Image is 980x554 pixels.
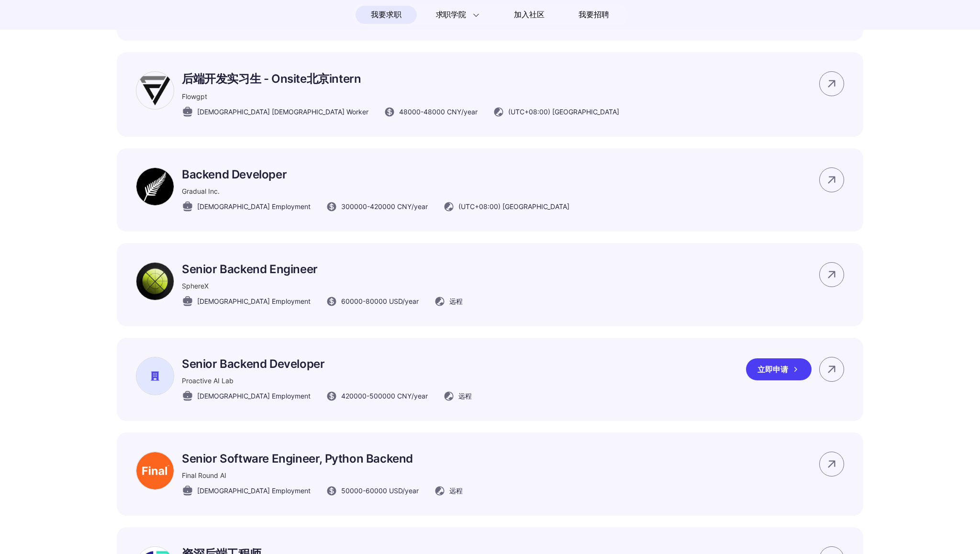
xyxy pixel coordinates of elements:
span: (UTC+08:00) [GEOGRAPHIC_DATA] [508,107,619,117]
span: 我要求职 [371,7,401,22]
p: 后端开发实习生 - Onsite北京intern [182,71,619,87]
span: 420000 - 500000 CNY /year [341,391,428,401]
span: 远程 [449,486,463,496]
p: Senior Software Engineer, Python Backend [182,452,463,465]
span: 48000 - 48000 CNY /year [399,107,478,117]
span: [DEMOGRAPHIC_DATA] Employment [197,391,311,401]
span: 300000 - 420000 CNY /year [341,201,428,211]
p: Senior Backend Developer [182,357,472,371]
span: 远程 [449,296,463,306]
span: Final Round AI [182,471,226,479]
span: Gradual Inc. [182,187,220,195]
span: [DEMOGRAPHIC_DATA] Employment [197,486,311,496]
span: Flowgpt [182,92,207,100]
a: 立即申请 [746,358,819,380]
span: 我要招聘 [579,9,609,21]
p: Senior Backend Engineer [182,262,463,276]
p: Backend Developer [182,167,569,181]
span: (UTC+08:00) [GEOGRAPHIC_DATA] [458,201,569,211]
span: [DEMOGRAPHIC_DATA] Employment [197,296,311,306]
span: 50000 - 60000 USD /year [341,486,419,496]
span: 加入社区 [514,7,544,22]
span: Proactive AI Lab [182,377,234,385]
span: 远程 [458,391,472,401]
span: 求职学院 [436,9,466,21]
div: 立即申请 [746,358,812,380]
span: [DEMOGRAPHIC_DATA] Employment [197,201,311,211]
span: [DEMOGRAPHIC_DATA] [DEMOGRAPHIC_DATA] Worker [197,107,368,117]
span: 60000 - 80000 USD /year [341,296,419,306]
span: SphereX [182,282,209,290]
